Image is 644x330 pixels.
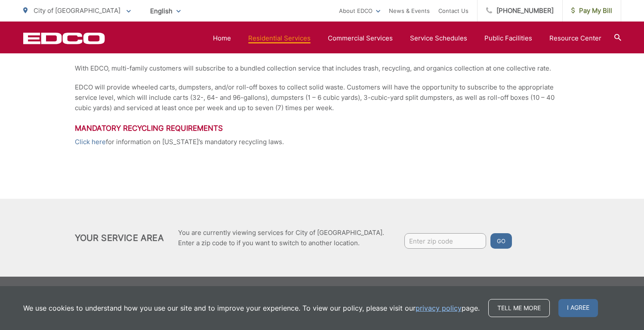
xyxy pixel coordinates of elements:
a: Resource Center [549,33,601,43]
span: I agree [558,299,598,317]
a: Contact Us [438,6,468,16]
a: Tell me more [488,299,550,317]
a: privacy policy [416,303,462,313]
span: English [144,3,187,19]
a: EDCD logo. Return to the homepage. [23,32,105,44]
a: Public Facilities [484,33,532,43]
p: You are currently viewing services for City of [GEOGRAPHIC_DATA]. Enter a zip code to if you want... [178,228,384,248]
p: EDCO will provide wheeled carts, dumpsters, and/or roll-off boxes to collect solid waste. Custome... [75,82,570,113]
a: News & Events [389,6,430,16]
a: Residential Services [248,33,311,43]
a: Click here [75,137,106,147]
a: Service Schedules [410,33,467,43]
p: for information on [US_STATE]’s mandatory recycling laws. [75,137,570,147]
input: Enter zip code [404,233,486,249]
a: About EDCO [339,6,380,16]
p: With EDCO, multi-family customers will subscribe to a bundled collection service that includes tr... [75,63,570,74]
p: We use cookies to understand how you use our site and to improve your experience. To view our pol... [23,303,480,313]
h3: Mandatory Recycling Requirements [75,124,570,133]
span: City of [GEOGRAPHIC_DATA] [34,6,120,15]
button: Go [490,233,512,249]
a: Commercial Services [328,33,393,43]
span: Pay My Bill [571,6,612,16]
a: Home [213,33,231,43]
h2: Your Service Area [75,233,164,243]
